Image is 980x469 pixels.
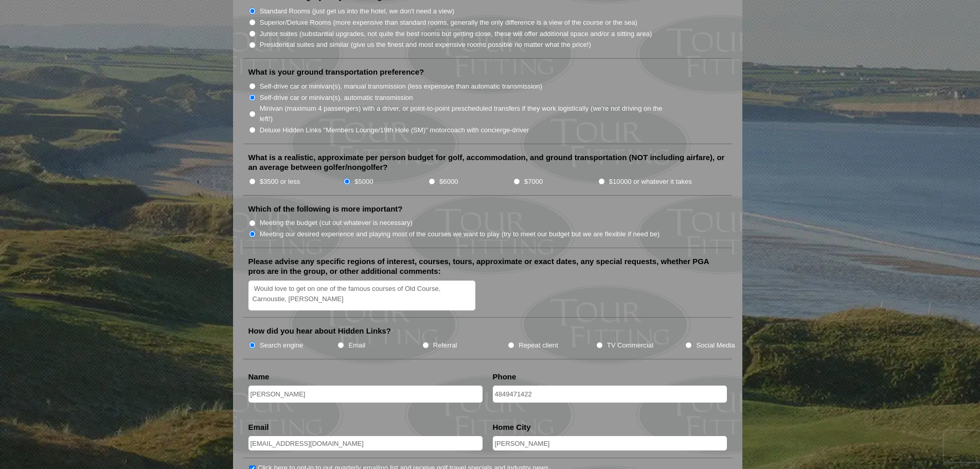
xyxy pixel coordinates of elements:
[248,204,403,214] label: Which of the following is more important?
[696,340,735,351] label: Social Media
[260,81,542,92] label: Self-drive car or minivan(s), manual transmission (less expensive than automatic transmission)
[260,103,673,124] label: Minivan (maximum 4 passengers) with a driver, or point-to-point prescheduled transfers if they wo...
[248,372,270,382] label: Name
[348,340,365,351] label: Email
[260,93,413,103] label: Self-drive car or minivan(s), automatic transmission
[260,340,304,351] label: Search engine
[519,340,558,351] label: Repeat client
[524,177,543,187] label: $7000
[607,340,653,351] label: TV Commercial
[433,340,457,351] label: Referral
[260,177,300,187] label: $3500 or less
[354,177,373,187] label: $5000
[248,67,424,77] label: What is your ground transportation preference?
[493,372,516,382] label: Phone
[248,326,391,336] label: How did you hear about Hidden Links?
[260,40,591,50] label: Presidential suites and similar (give us the finest and most expensive rooms possible no matter w...
[260,229,660,239] label: Meeting our desired experience and playing most of the courses we want to play (try to meet our b...
[260,29,652,39] label: Junior suites (substantial upgrades, not quite the best rooms but getting close, these will offer...
[260,18,637,28] label: Superior/Deluxe Rooms (more expensive than standard rooms, generally the only difference is a vie...
[248,422,269,432] label: Email
[248,152,727,172] label: What is a realistic, approximate per person budget for golf, accommodation, and ground transporta...
[609,177,692,187] label: $10000 or whatever it takes
[248,256,727,276] label: Please advise any specific regions of interest, courses, tours, approximate or exact dates, any s...
[493,422,531,432] label: Home City
[439,177,458,187] label: $6000
[260,218,413,228] label: Meeting the budget (cut out whatever is necessary)
[260,6,455,16] label: Standard Rooms (just get us into the hotel, we don't need a view)
[260,125,529,135] label: Deluxe Hidden Links "Members Lounge/19th Hole (SM)" motorcoach with concierge-driver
